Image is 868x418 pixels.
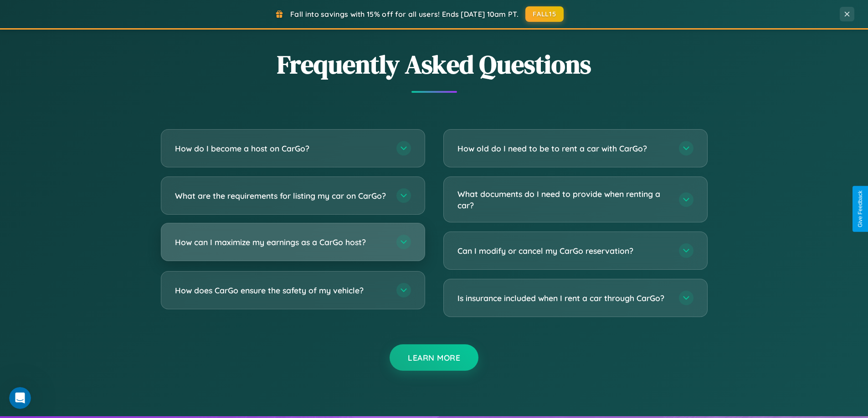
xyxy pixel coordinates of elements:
[457,143,670,154] h3: How old do I need to be to rent a car with CarGo?
[175,143,387,154] h3: How do I become a host on CarGo?
[175,237,387,248] h3: How can I maximize my earnings as a CarGo host?
[857,191,863,227] div: Give Feedback
[525,6,564,22] button: FALL15
[390,344,478,371] button: Learn More
[457,292,670,304] h3: Is insurance included when I rent a car through CarGo?
[457,188,670,211] h3: What documents do I need to provide when renting a car?
[290,10,519,19] span: Fall into savings with 15% off for all users! Ends [DATE] 10am PT.
[175,190,387,201] h3: What are the requirements for listing my car on CarGo?
[457,245,670,257] h3: Can I modify or cancel my CarGo reservation?
[161,47,708,82] h2: Frequently Asked Questions
[9,387,31,409] iframe: Intercom live chat
[175,285,387,296] h3: How does CarGo ensure the safety of my vehicle?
